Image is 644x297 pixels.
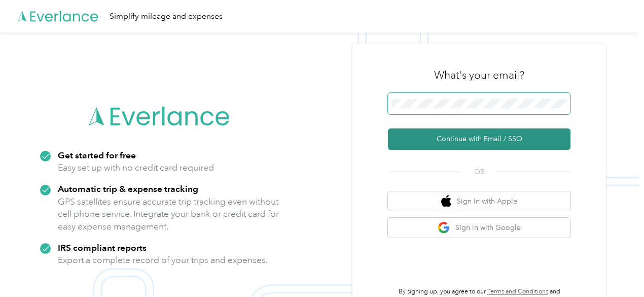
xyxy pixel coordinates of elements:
a: Terms and Conditions [487,288,548,295]
img: apple logo [441,195,451,208]
strong: IRS compliant reports [58,242,147,253]
strong: Get started for free [58,150,136,160]
button: google logoSign in with Google [388,218,570,238]
div: Simplify mileage and expenses [110,10,223,23]
p: GPS satellites ensure accurate trip tracking even without cell phone service. Integrate your bank... [58,195,279,233]
img: google logo [438,221,450,234]
button: Continue with Email / SSO [388,128,570,150]
p: Easy set up with no credit card required [58,161,214,174]
strong: Automatic trip & expense tracking [58,183,198,194]
h3: What's your email? [434,68,524,82]
button: apple logoSign in with Apple [388,191,570,211]
p: Export a complete record of your trips and expenses. [58,254,268,267]
span: OR [461,167,497,177]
